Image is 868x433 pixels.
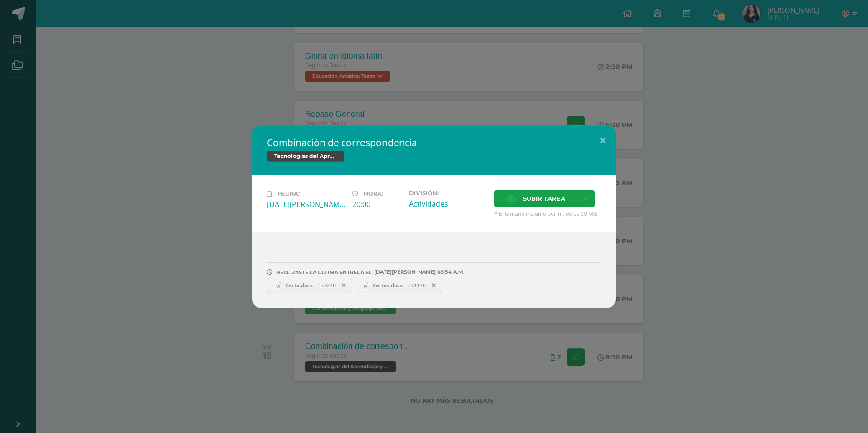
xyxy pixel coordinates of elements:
[409,199,487,209] div: Actividades
[281,282,317,289] span: Carta.docx
[364,190,383,197] span: Hora:
[267,278,352,293] a: Carta.docx 15.92KB
[409,190,487,197] label: División:
[336,280,352,290] span: Remover entrega
[494,210,601,217] span: * El tamaño máximo permitido es 50 MB
[277,190,300,197] span: Fecha:
[426,280,442,290] span: Remover entrega
[590,125,616,156] button: Close (Esc)
[368,282,407,289] span: Cartas.docx
[355,278,443,293] a: Cartas.docx 23.11KB
[267,136,601,149] h2: Combinación de correspondencia
[276,269,372,276] span: REALIZASTE LA ÚLTIMA ENTREGA EL
[407,282,426,289] span: 23.11KB
[352,199,402,209] div: 20:00
[317,282,336,289] span: 15.92KB
[267,151,344,162] span: Tecnologías del Aprendizaje y la Comunicación
[267,199,345,209] div: [DATE][PERSON_NAME]
[523,190,565,207] span: Subir tarea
